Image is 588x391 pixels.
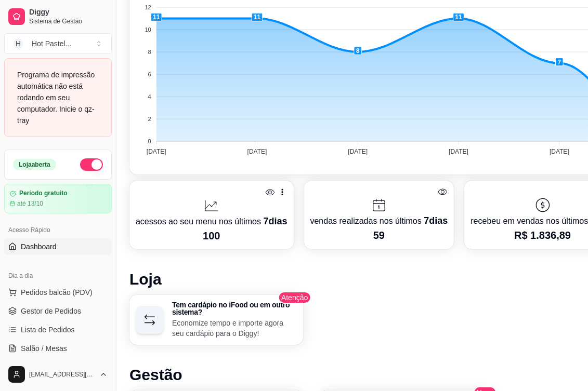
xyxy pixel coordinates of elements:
span: Sistema de Gestão [29,17,108,25]
a: Dashboard [4,238,112,255]
button: Tem cardápio no iFood ou em outro sistema?Economize tempo e importe agora seu cardápio para o Diggy! [129,295,303,345]
span: Atenção [278,291,311,304]
div: Programa de impressão automática não está rodando em seu computador. Inicie o qz-tray [17,69,99,126]
p: Economize tempo e importe agora seu cardápio para o Diggy! [172,318,297,339]
a: Lista de Pedidos [4,321,112,338]
span: H [13,38,23,49]
tspan: [DATE] [550,148,569,155]
a: DiggySistema de Gestão [4,4,112,29]
div: Acesso Rápido [4,222,112,238]
span: Diggy [29,8,108,17]
tspan: 12 [145,4,151,10]
tspan: 6 [148,71,151,77]
tspan: [DATE] [449,148,468,155]
a: Período gratuitoaté 13/10 [4,184,112,213]
tspan: [DATE] [247,148,267,155]
article: Período gratuito [19,190,68,197]
tspan: 0 [148,138,151,144]
a: Gestor de Pedidos [4,303,112,319]
button: Select a team [4,33,112,54]
span: Pedidos balcão (PDV) [21,287,93,298]
tspan: 8 [148,49,151,55]
button: Pedidos balcão (PDV) [4,284,112,301]
a: Salão / Mesas [4,340,112,357]
span: 7 dias [424,215,448,226]
span: Lista de Pedidos [21,325,75,335]
div: Hot Pastel ... [32,38,71,49]
p: 59 [310,228,448,242]
tspan: [DATE] [147,148,166,155]
button: Alterar Status [80,158,103,171]
span: Gestor de Pedidos [21,306,81,316]
tspan: 4 [148,93,151,100]
div: Dia a dia [4,267,112,284]
button: [EMAIL_ADDRESS][DOMAIN_NAME] [4,362,112,387]
p: vendas realizadas nos últimos [310,213,448,228]
span: Dashboard [21,241,57,252]
tspan: [DATE] [348,148,368,155]
tspan: 10 [145,26,151,33]
p: acessos ao seu menu nos últimos [136,214,288,228]
h3: Tem cardápio no iFood ou em outro sistema? [172,301,297,316]
span: 7 dias [263,216,287,226]
div: Loja aberta [13,159,56,170]
article: até 13/10 [17,199,43,208]
p: 100 [136,228,288,243]
span: [EMAIL_ADDRESS][DOMAIN_NAME] [29,370,95,379]
tspan: 2 [148,116,151,122]
span: Salão / Mesas [21,343,67,354]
